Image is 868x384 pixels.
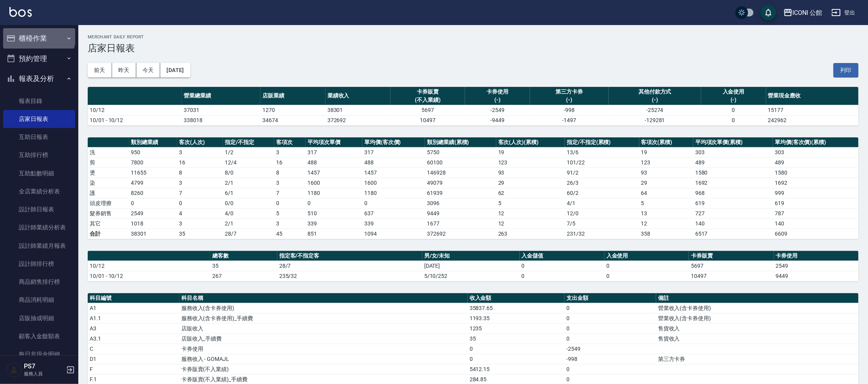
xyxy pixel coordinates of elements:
[325,87,391,105] th: 業績收入
[306,229,362,239] td: 851
[306,198,362,208] td: 0
[564,334,656,344] td: 0
[693,188,773,198] td: 968
[306,168,362,178] td: 1457
[468,303,564,313] td: 35837.65
[780,5,826,21] button: ICONI 公館
[773,218,859,229] td: 140
[565,218,639,229] td: 7 / 5
[773,147,859,157] td: 303
[3,291,75,309] a: 商品消耗明細
[693,218,773,229] td: 140
[24,370,64,377] p: 服務人員
[274,147,306,157] td: 3
[88,34,859,40] h2: Merchant Daily Report
[177,137,223,148] th: 客次(人次)
[496,168,565,178] td: 93
[565,188,639,198] td: 60 / 2
[24,362,64,370] h5: PS7
[609,105,701,115] td: -25274
[425,147,496,157] td: 5750
[565,168,639,178] td: 91 / 2
[274,157,306,168] td: 16
[496,218,565,229] td: 12
[656,354,859,364] td: 第三方卡券
[656,323,859,334] td: 售貨收入
[564,354,656,364] td: -998
[496,188,565,198] td: 62
[274,218,306,229] td: 3
[425,208,496,218] td: 9449
[834,63,859,78] button: 列印
[3,218,75,236] a: 設計師業績分析表
[761,5,776,20] button: save
[565,229,639,239] td: 231/32
[177,229,223,239] td: 35
[611,88,699,96] div: 其他付款方式
[693,147,773,157] td: 303
[703,88,764,96] div: 入金使用
[88,323,179,334] td: A3
[88,178,129,188] td: 染
[565,198,639,208] td: 4 / 1
[496,208,565,218] td: 12
[693,137,773,148] th: 平均項次單價(累積)
[179,334,468,344] td: 店販收入_手續費
[703,96,764,104] div: (-)
[3,49,75,69] button: 預約管理
[182,105,260,115] td: 37031
[565,157,639,168] td: 101 / 22
[532,96,607,104] div: (-)
[496,198,565,208] td: 5
[129,137,177,148] th: 類別總業績
[496,147,565,157] td: 19
[129,229,177,239] td: 38301
[88,147,129,157] td: 洗
[693,208,773,218] td: 727
[182,115,260,125] td: 338018
[689,261,774,271] td: 5697
[425,168,496,178] td: 146928
[3,146,75,164] a: 互助排行榜
[656,313,859,323] td: 營業收入(含卡券使用)
[391,115,465,125] td: 10497
[496,178,565,188] td: 29
[693,168,773,178] td: 1580
[88,271,210,281] td: 10/01 - 10/12
[177,208,223,218] td: 4
[274,178,306,188] td: 3
[177,178,223,188] td: 3
[177,198,223,208] td: 0
[496,229,565,239] td: 263
[639,168,694,178] td: 93
[88,354,179,364] td: D1
[564,293,656,303] th: 支出金額
[88,208,129,218] td: 髮券銷售
[362,208,425,218] td: 637
[325,115,391,125] td: 372692
[88,293,179,303] th: 科目編號
[520,271,604,281] td: 0
[88,364,179,374] td: F
[3,237,75,255] a: 設計師業績月報表
[3,273,75,291] a: 商品銷售排行榜
[639,218,694,229] td: 12
[468,334,564,344] td: 35
[6,362,22,378] img: Person
[609,115,701,125] td: -129281
[530,105,609,115] td: -998
[693,198,773,208] td: 619
[639,188,694,198] td: 64
[362,168,425,178] td: 1457
[773,157,859,168] td: 489
[223,178,274,188] td: 2 / 1
[773,168,859,178] td: 1580
[422,261,520,271] td: [DATE]
[693,229,773,239] td: 6517
[177,168,223,178] td: 8
[774,251,859,261] th: 卡券使用
[773,137,859,148] th: 單均價(客次價)(累積)
[564,303,656,313] td: 0
[177,147,223,157] td: 3
[88,251,859,281] table: a dense table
